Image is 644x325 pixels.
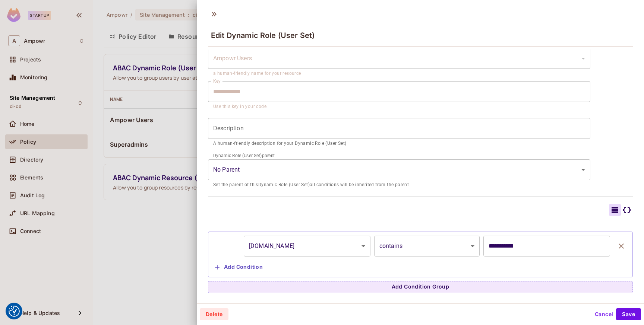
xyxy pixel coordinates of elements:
label: Key [213,78,221,84]
button: Add Condition [212,261,266,273]
button: Add Condition Group [208,281,633,293]
div: [DOMAIN_NAME] [244,236,370,257]
img: Revisit consent button [9,306,20,317]
p: Set the parent of this Dynamic Role (User Set) all conditions will be inherited from the parent [213,181,585,189]
label: Dynamic Role (User Set) parent [213,152,275,159]
button: Delete [200,308,228,320]
div: Without label [208,159,590,180]
button: Cancel [592,308,616,320]
div: Without label [208,48,590,69]
button: Consent Preferences [9,306,20,317]
p: a human-friendly name for your resource [213,70,585,77]
div: contains [374,236,480,257]
p: A human-friendly description for your Dynamic Role (User Set) [213,140,585,147]
span: Edit Dynamic Role (User Set) [211,31,315,40]
p: Use this key in your code. [213,103,585,111]
button: Save [616,308,641,320]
